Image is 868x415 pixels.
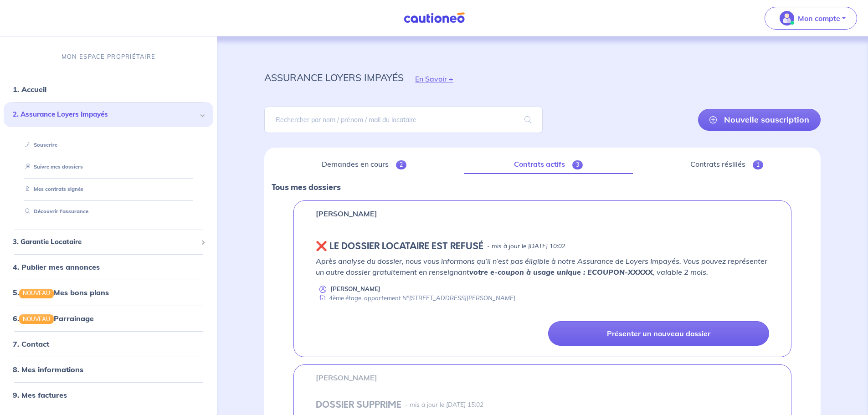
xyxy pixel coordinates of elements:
[487,242,565,251] p: - mis à jour le [DATE] 10:02
[13,390,67,400] a: 9. Mes factures
[21,208,88,215] a: Découvrir l'assurance
[780,11,794,26] img: illu_account_valid_menu.svg
[264,69,404,86] p: assurance loyers impayés
[316,256,769,277] p: Après analyse du dossier, nous vous informons qu’il n’est pas éligible à notre Assurance de Loyer...
[404,66,465,92] button: En Savoir +
[464,155,633,174] a: Contrats actifs3
[62,52,155,61] p: MON ESPACE PROPRIÉTAIRE
[548,321,769,346] a: Présenter un nouveau dossier
[13,339,49,348] a: 7. Contact
[13,288,109,297] a: 5.NOUVEAUMes bons plans
[316,400,769,410] div: state: ARCHIVED, Context: NEW,MAYBE-CERTIFICATE,ALONE,LESSOR-DOCUMENTS
[15,182,202,197] div: Mes contrats signés
[4,386,213,404] div: 9. Mes factures
[396,160,406,169] span: 2
[13,365,83,374] a: 8. Mes informations
[4,283,213,302] div: 5.NOUVEAUMes bons plans
[4,335,213,353] div: 7. Contact
[13,85,46,94] a: 1. Accueil
[4,360,213,379] div: 8. Mes informations
[753,160,763,169] span: 1
[607,329,710,338] p: Présenter un nouveau dossier
[21,164,83,170] a: Suivre mes dossiers
[400,12,468,24] img: Cautioneo
[572,160,583,169] span: 3
[640,155,813,174] a: Contrats résiliés1
[13,262,100,272] a: 4. Publier mes annonces
[316,241,769,252] div: state: REJECTED, Context: NEW,MAYBE-CERTIFICATE,ALONE,LESSOR-DOCUMENTS
[798,13,840,24] p: Mon compte
[264,107,542,133] input: Rechercher par nom / prénom / mail du locataire
[4,309,213,328] div: 6.NOUVEAUParrainage
[330,285,380,293] p: [PERSON_NAME]
[13,109,197,120] span: 2. Assurance Loyers Impayés
[316,241,483,252] h5: ❌️️ LE DOSSIER LOCATAIRE EST REFUSÉ
[4,233,213,251] div: 3. Garantie Locataire
[316,294,515,302] div: 4ème étage, appartement N°[STREET_ADDRESS][PERSON_NAME]
[316,372,377,383] p: [PERSON_NAME]
[4,102,213,127] div: 2. Assurance Loyers Impayés
[765,7,857,30] button: illu_account_valid_menu.svgMon compte
[272,155,457,174] a: Demandes en cours2
[405,400,483,410] p: - mis à jour le [DATE] 15:02
[469,267,653,277] strong: votre e-coupon à usage unique : ECOUPON-XXXXX
[316,400,401,410] h5: DOSSIER SUPPRIME
[316,208,377,219] p: [PERSON_NAME]
[4,80,213,98] div: 1. Accueil
[13,237,197,247] span: 3. Garantie Locataire
[13,314,94,323] a: 6.NOUVEAUParrainage
[15,160,202,175] div: Suivre mes dossiers
[514,107,543,133] span: search
[4,258,213,276] div: 4. Publier mes annonces
[15,204,202,219] div: Découvrir l'assurance
[698,109,821,131] a: Nouvelle souscription
[15,138,202,153] div: Souscrire
[21,142,57,148] a: Souscrire
[272,181,813,193] p: Tous mes dossiers
[21,186,83,192] a: Mes contrats signés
